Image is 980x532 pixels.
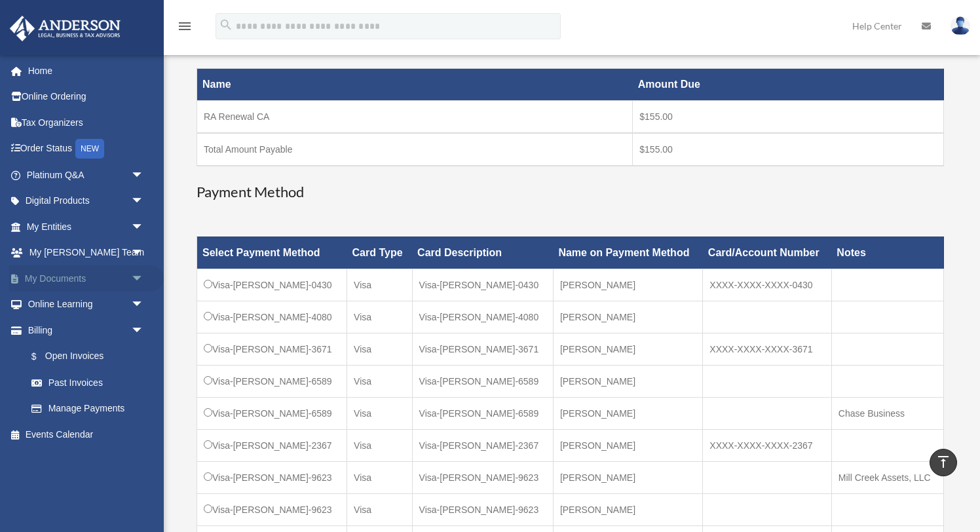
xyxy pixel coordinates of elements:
[703,237,831,269] th: Card/Account Number
[951,16,970,35] img: User Pic
[553,493,702,525] td: [PERSON_NAME]
[197,493,347,525] td: Visa-[PERSON_NAME]-9623
[9,240,164,266] a: My [PERSON_NAME] Teamarrow_drop_down
[935,454,951,470] i: vertical_align_top
[197,133,633,166] td: Total Amount Payable
[553,269,702,301] td: [PERSON_NAME]
[412,429,553,461] td: Visa-[PERSON_NAME]-2367
[633,69,944,101] th: Amount Due
[9,421,164,447] a: Events Calendar
[197,101,633,134] td: RA Renewal CA
[197,333,347,365] td: Visa-[PERSON_NAME]-3671
[633,133,944,166] td: $155.00
[412,461,553,493] td: Visa-[PERSON_NAME]-9623
[412,365,553,397] td: Visa-[PERSON_NAME]-6589
[197,301,347,333] td: Visa-[PERSON_NAME]-4080
[347,493,413,525] td: Visa
[930,449,957,476] a: vertical_align_top
[347,269,413,301] td: Visa
[831,397,943,429] td: Chase Business
[831,461,943,493] td: Mill Creek Assets, LLC
[703,333,831,365] td: XXXX-XXXX-XXXX-3671
[197,397,347,429] td: Visa-[PERSON_NAME]-6589
[131,265,157,292] span: arrow_drop_down
[9,58,164,84] a: Home
[347,461,413,493] td: Visa
[633,101,944,134] td: $155.00
[9,265,164,292] a: My Documentsarrow_drop_down
[347,301,413,333] td: Visa
[553,333,702,365] td: [PERSON_NAME]
[412,493,553,525] td: Visa-[PERSON_NAME]-9623
[347,397,413,429] td: Visa
[131,317,157,344] span: arrow_drop_down
[9,214,164,240] a: My Entitiesarrow_drop_down
[197,237,347,269] th: Select Payment Method
[412,269,553,301] td: Visa-[PERSON_NAME]-0430
[703,269,831,301] td: XXXX-XXXX-XXXX-0430
[197,461,347,493] td: Visa-[PERSON_NAME]-9623
[18,370,157,396] a: Past Invoices
[9,292,164,318] a: Online Learningarrow_drop_down
[831,237,943,269] th: Notes
[553,429,702,461] td: [PERSON_NAME]
[553,237,702,269] th: Name on Payment Method
[131,292,157,318] span: arrow_drop_down
[197,429,347,461] td: Visa-[PERSON_NAME]-2367
[39,349,45,365] span: $
[703,429,831,461] td: XXXX-XXXX-XXXX-2367
[131,162,157,189] span: arrow_drop_down
[6,16,124,41] img: Anderson Advisors Platinum Portal
[347,333,413,365] td: Visa
[553,301,702,333] td: [PERSON_NAME]
[131,188,157,215] span: arrow_drop_down
[131,214,157,240] span: arrow_drop_down
[347,237,413,269] th: Card Type
[347,429,413,461] td: Visa
[197,69,633,101] th: Name
[131,240,157,267] span: arrow_drop_down
[18,343,151,370] a: $Open Invoices
[219,18,233,32] i: search
[9,109,164,136] a: Tax Organizers
[177,18,193,34] i: menu
[18,396,157,422] a: Manage Payments
[553,461,702,493] td: [PERSON_NAME]
[75,139,104,159] div: NEW
[347,365,413,397] td: Visa
[412,397,553,429] td: Visa-[PERSON_NAME]-6589
[553,365,702,397] td: [PERSON_NAME]
[177,23,193,34] a: menu
[9,136,164,162] a: Order StatusNEW
[412,333,553,365] td: Visa-[PERSON_NAME]-3671
[553,397,702,429] td: [PERSON_NAME]
[9,188,164,214] a: Digital Productsarrow_drop_down
[9,317,157,343] a: Billingarrow_drop_down
[412,301,553,333] td: Visa-[PERSON_NAME]-4080
[197,269,347,301] td: Visa-[PERSON_NAME]-0430
[9,162,164,188] a: Platinum Q&Aarrow_drop_down
[9,84,164,110] a: Online Ordering
[197,182,944,202] h3: Payment Method
[412,237,553,269] th: Card Description
[197,365,347,397] td: Visa-[PERSON_NAME]-6589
